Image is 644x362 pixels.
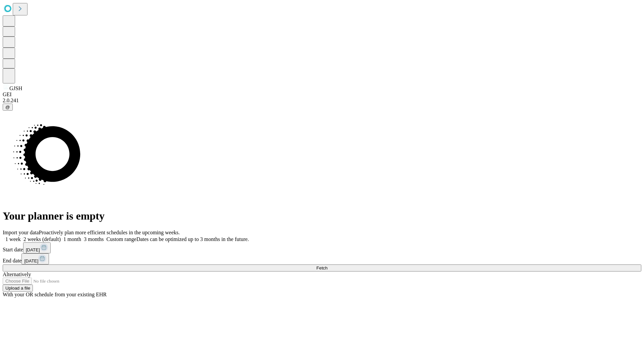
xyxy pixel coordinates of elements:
span: Custom range [106,236,136,242]
span: Fetch [316,265,327,270]
h1: Your planner is empty [3,210,641,222]
span: 1 month [63,236,81,242]
div: GEI [3,92,641,98]
button: [DATE] [21,253,49,264]
div: Start date [3,242,641,253]
span: [DATE] [26,247,40,252]
span: Import your data [3,230,39,235]
div: End date [3,253,641,264]
span: Alternatively [3,271,31,277]
button: Upload a file [3,285,33,292]
span: @ [5,105,10,110]
span: 2 weeks (default) [23,236,61,242]
span: Dates can be optimized up to 3 months in the future. [137,236,249,242]
span: [DATE] [24,258,38,263]
span: With your OR schedule from your existing EHR [3,292,107,297]
span: GJSH [9,85,22,91]
span: 1 week [5,236,21,242]
div: 2.0.241 [3,98,641,104]
button: Fetch [3,264,641,271]
span: 3 months [84,236,104,242]
button: [DATE] [23,242,51,253]
span: Proactively plan more efficient schedules in the upcoming weeks. [39,230,180,235]
button: @ [3,104,13,111]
